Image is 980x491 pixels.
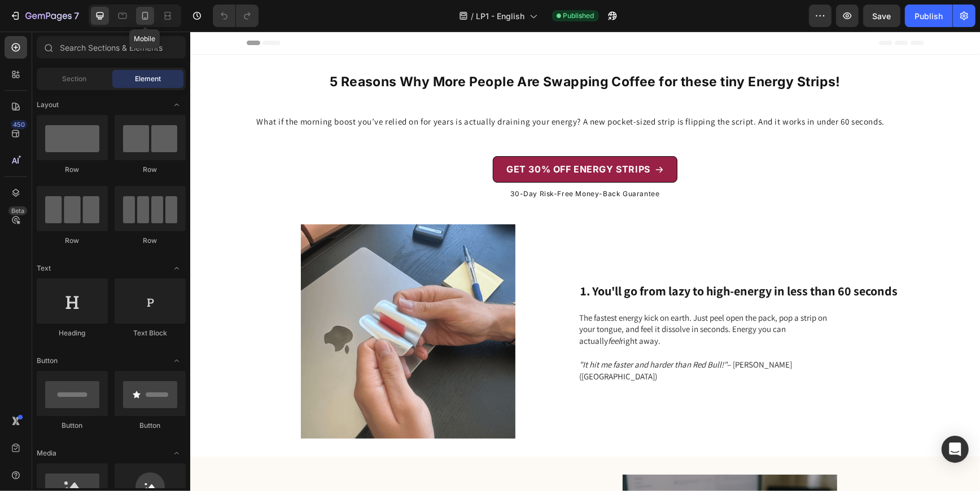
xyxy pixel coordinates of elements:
div: Open Intercom Messenger [942,436,969,463]
span: Save [873,11,891,21]
div: Row [115,236,186,246]
div: Row [37,236,108,246]
button: Publish [905,5,952,27]
button: Save [863,5,900,27]
i: "It hit me faster and harder than Red Bull!" [389,328,537,338]
i: feel [418,304,430,315]
span: Toggle open [168,96,186,114]
div: Undo/Redo [213,5,259,27]
span: – [PERSON_NAME] ([GEOGRAPHIC_DATA]) [389,328,602,350]
span: 1. You'll go from lazy to high-energy in less than 60 seconds [390,251,707,267]
span: / [471,10,474,22]
span: Element [135,74,161,84]
p: 7 [74,9,79,23]
button: 7 [5,5,84,27]
div: Button [37,421,108,431]
span: The fastest energy kick on earth. Just peel open the pack, pop a strip on your tongue, and feel i... [389,281,637,315]
img: gempages_583237578463904729-8abefa00-7576-45fe-8cd4-08ea8ef1413d.png [81,193,354,407]
div: Row [37,165,108,175]
div: Beta [8,206,27,215]
span: Published [563,11,594,21]
span: Toggle open [168,259,186,277]
span: Layout [37,100,59,110]
div: Text Block [115,328,186,338]
span: Text [37,263,51,273]
span: Toggle open [168,352,186,370]
div: Button [115,421,186,431]
div: 450 [11,120,27,129]
span: LP1 - English [476,10,525,22]
div: Row [115,165,186,175]
input: Search Sections & Elements [37,36,186,59]
div: Heading [37,328,108,338]
span: Section [63,74,87,84]
span: Media [37,448,56,458]
div: Publish [915,10,943,22]
span: Toggle open [168,444,186,462]
p: GET 30% OFF ENERGY STRIPS [316,131,460,144]
iframe: Design area [190,32,980,491]
a: GET 30% OFF ENERGY STRIPS [303,125,487,151]
p: 30-Day Risk-Free Money-Back Guarantee [1,158,789,167]
span: Button [37,356,58,366]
